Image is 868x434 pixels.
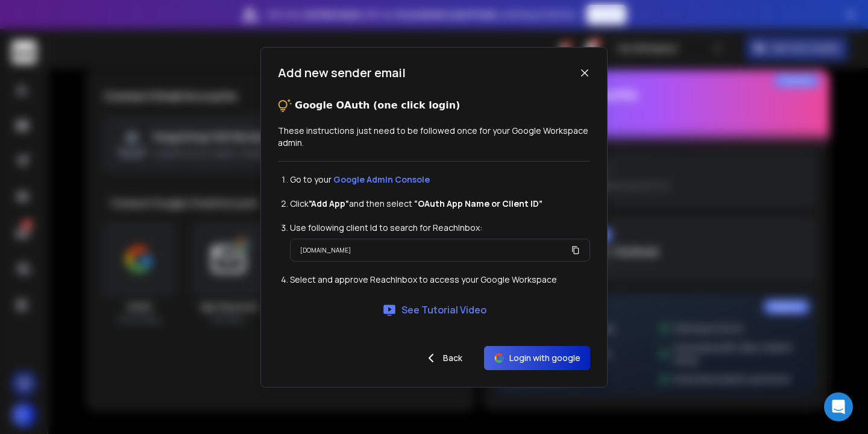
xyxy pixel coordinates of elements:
strong: “OAuth App Name or Client ID” [414,198,542,209]
p: [DOMAIN_NAME] [300,244,351,256]
a: See Tutorial Video [382,303,486,317]
p: Google OAuth (one click login) [295,98,460,113]
li: Select and approve ReachInbox to access your Google Workspace [290,274,590,286]
button: Back [414,346,472,370]
li: Go to your [290,174,590,186]
strong: ”Add App” [309,198,349,209]
div: Open Intercom Messenger [824,392,853,421]
h1: Add new sender email [278,64,406,81]
li: Use following client Id to search for ReachInbox: [290,222,590,234]
p: These instructions just need to be followed once for your Google Workspace admin. [278,125,590,149]
button: Login with google [484,346,590,370]
img: tips [278,98,292,113]
li: Click and then select [290,198,590,210]
a: Google Admin Console [333,174,430,185]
